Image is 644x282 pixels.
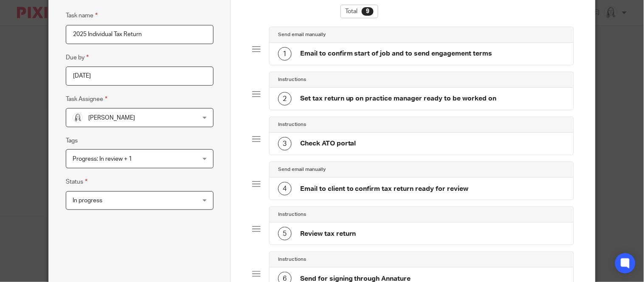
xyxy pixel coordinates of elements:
[278,137,292,151] div: 3
[278,76,306,83] h4: Instructions
[300,139,356,148] h4: Check ATO portal
[300,229,356,238] h4: Review tax return
[340,5,378,18] div: Total
[73,113,83,123] img: Eleanor%20Shakeshaft.jpg
[362,7,374,16] div: 9
[88,115,135,121] span: [PERSON_NAME]
[278,166,326,173] h4: Send email manually
[278,182,292,195] div: 4
[66,11,98,20] label: Task name
[300,94,497,103] h4: Set tax return up on practice manager ready to be worked on
[66,137,78,145] label: Tags
[66,53,89,62] label: Due by
[278,121,306,128] h4: Instructions
[300,184,469,193] h4: Email to client to confirm tax return ready for review
[278,92,292,106] div: 2
[300,49,492,58] h4: Email to confirm start of job and to send engagement terms
[66,67,214,86] input: Pick a date
[278,31,326,38] h4: Send email manually
[73,198,102,204] span: In progress
[278,47,292,61] div: 1
[66,94,107,104] label: Task Assignee
[278,256,306,263] h4: Instructions
[278,227,292,240] div: 5
[73,156,132,162] span: Progress: In review + 1
[66,177,87,187] label: Status
[278,211,306,218] h4: Instructions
